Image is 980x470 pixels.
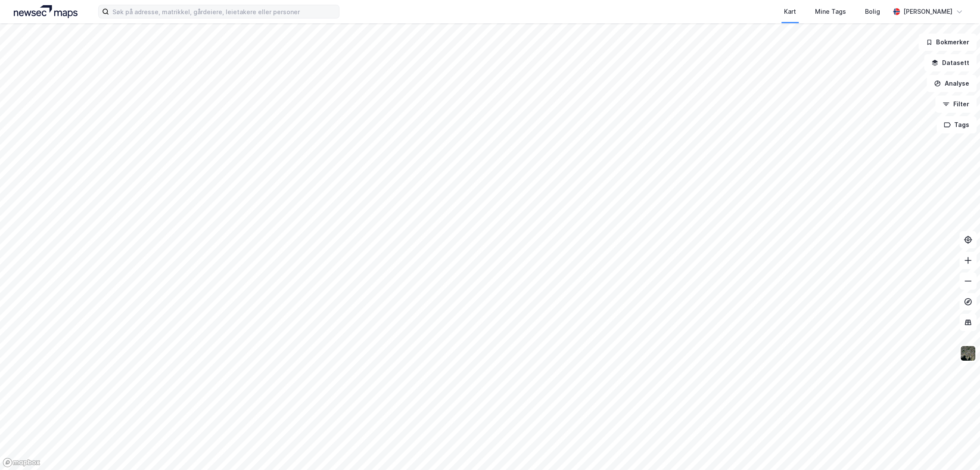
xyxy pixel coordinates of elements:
iframe: Chat Widget [937,429,980,470]
input: Søk på adresse, matrikkel, gårdeiere, leietakere eller personer [109,5,339,18]
div: Mine Tags [815,6,846,17]
div: [PERSON_NAME] [903,6,952,17]
div: Kart [784,6,796,17]
div: Bolig [865,6,880,17]
img: logo.a4113a55bc3d86da70a041830d287a7e.svg [14,5,78,18]
div: Kontrollprogram for chat [937,429,980,470]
